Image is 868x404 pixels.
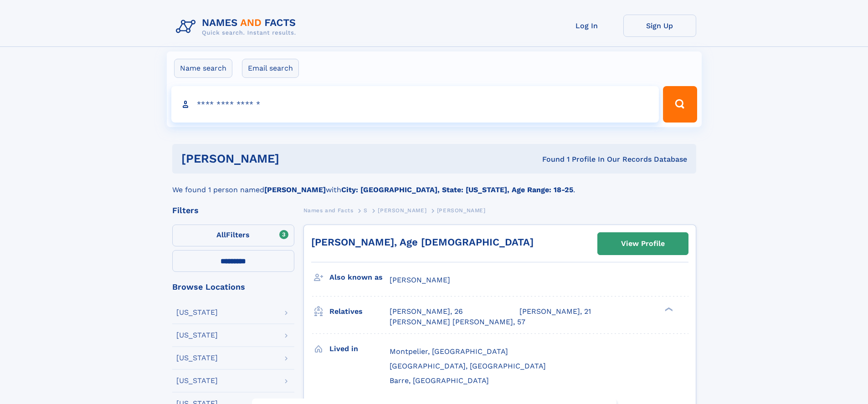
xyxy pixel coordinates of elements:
[621,233,665,254] div: View Profile
[176,332,218,339] div: [US_STATE]
[364,205,368,216] a: S
[341,185,573,194] b: City: [GEOGRAPHIC_DATA], State: [US_STATE], Age Range: 18-25
[519,307,591,317] a: [PERSON_NAME], 21
[329,270,390,285] h3: Also known as
[174,59,232,78] label: Name search
[623,15,696,37] a: Sign Up
[390,276,450,284] span: [PERSON_NAME]
[390,307,463,317] a: [PERSON_NAME], 26
[176,377,218,384] div: [US_STATE]
[181,153,411,164] h1: [PERSON_NAME]
[437,207,486,214] span: [PERSON_NAME]
[172,174,696,195] div: We found 1 person named with .
[550,15,623,37] a: Log In
[172,225,294,246] label: Filters
[329,341,390,357] h3: Lived in
[390,362,546,370] span: [GEOGRAPHIC_DATA], [GEOGRAPHIC_DATA]
[172,206,294,215] div: Filters
[663,307,673,312] div: ❯
[176,354,218,362] div: [US_STATE]
[663,86,697,123] button: Search Button
[172,283,294,291] div: Browse Locations
[176,309,218,316] div: [US_STATE]
[378,207,426,214] span: [PERSON_NAME]
[242,59,299,78] label: Email search
[390,347,508,356] span: Montpelier, [GEOGRAPHIC_DATA]
[411,154,687,164] div: Found 1 Profile In Our Records Database
[390,376,489,385] span: Barre, [GEOGRAPHIC_DATA]
[264,185,326,194] b: [PERSON_NAME]
[303,205,354,216] a: Names and Facts
[598,233,688,255] a: View Profile
[390,317,525,327] a: [PERSON_NAME] [PERSON_NAME], 57
[172,15,303,39] img: Logo Names and Facts
[216,230,226,239] span: All
[329,304,390,319] h3: Relatives
[378,205,426,216] a: [PERSON_NAME]
[171,86,659,123] input: search input
[311,236,534,248] a: [PERSON_NAME], Age [DEMOGRAPHIC_DATA]
[364,207,368,214] span: S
